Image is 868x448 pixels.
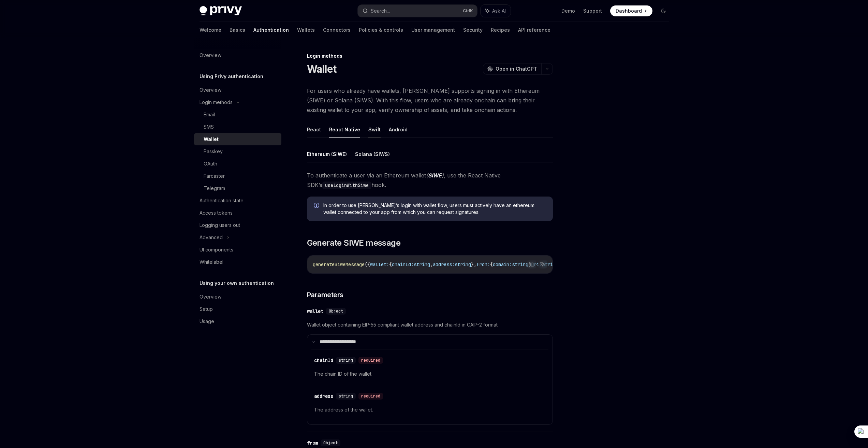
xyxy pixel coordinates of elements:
[490,261,493,268] span: {
[204,184,225,192] div: Telegram
[339,393,353,399] span: string
[200,86,221,94] div: Overview
[583,8,602,14] a: Support
[463,8,473,14] span: Ctrl K
[314,203,321,209] svg: Info
[297,22,315,38] a: Wallets
[194,133,281,145] a: Wallet
[307,53,553,59] div: Login methods
[314,393,333,400] div: address
[200,98,233,106] div: Login methods
[230,22,245,38] a: Basics
[200,317,214,326] div: Usage
[428,172,442,179] a: SIWE
[610,5,652,16] a: Dashboard
[323,440,338,446] span: Object
[307,171,553,190] span: To authenticate a user via an Ethereum wallet , use the React Native SDK’s hook.
[200,6,242,16] img: dark logo
[471,261,476,268] span: },
[370,261,389,268] span: wallet:
[194,121,281,133] a: SMS
[194,303,281,315] a: Setup
[492,8,506,14] span: Ask AI
[194,291,281,303] a: Overview
[194,170,281,182] a: Farcaster
[200,233,223,242] div: Advanced
[200,279,274,287] h5: Using your own authentication
[307,63,337,75] h1: Wallet
[512,261,528,268] span: string
[358,393,383,400] div: required
[658,5,669,16] button: Toggle dark mode
[200,197,244,205] div: Authentication state
[491,22,510,38] a: Recipes
[200,209,233,217] div: Access tokens
[358,357,383,364] div: required
[200,51,221,59] div: Overview
[194,256,281,268] a: Whitelabel
[204,111,215,119] div: Email
[476,261,490,268] span: from:
[204,172,225,180] div: Farcaster
[200,22,221,38] a: Welcome
[359,22,403,38] a: Policies & controls
[481,5,511,17] button: Ask AI
[194,84,281,96] a: Overview
[307,321,553,329] span: Wallet object containing EIP-55 compliant wallet address and chainId in CAIP-2 format.
[314,370,546,378] span: The chain ID of the wallet.
[200,258,223,266] div: Whitelabel
[194,158,281,170] a: OAuth
[204,123,214,131] div: SMS
[194,49,281,61] a: Overview
[496,66,537,72] span: Open in ChatGPT
[538,260,547,269] button: Ask AI
[329,121,360,138] button: React Native
[194,219,281,231] a: Logging users out
[314,406,546,414] span: The address of the wallet.
[313,261,365,268] span: generateSiweMessage
[200,305,213,313] div: Setup
[194,244,281,256] a: UI components
[414,261,430,268] span: string
[194,315,281,328] a: Usage
[194,109,281,121] a: Email
[194,207,281,219] a: Access tokens
[493,261,512,268] span: domain:
[389,121,408,138] button: Android
[204,147,223,156] div: Passkey
[307,439,318,446] div: from
[194,182,281,194] a: Telegram
[194,145,281,158] a: Passkey
[433,261,455,268] span: address:
[314,357,333,364] div: chainId
[322,182,371,189] code: useLoginWithSiwe
[194,194,281,207] a: Authentication state
[426,172,444,179] em: ( )
[365,261,370,268] span: ({
[200,72,263,81] h5: Using Privy authentication
[531,261,542,268] span: uri:
[542,261,558,268] span: string
[307,308,323,315] div: wallet
[561,8,575,14] a: Demo
[200,293,221,301] div: Overview
[527,260,536,269] button: Copy the contents from the code block
[616,8,642,14] span: Dashboard
[392,261,414,268] span: chainId:
[483,63,541,75] button: Open in ChatGPT
[329,308,343,314] span: Object
[371,7,390,15] div: Search...
[518,22,550,38] a: API reference
[253,22,289,38] a: Authentication
[307,86,553,115] span: For users who already have wallets, [PERSON_NAME] supports signing in with Ethereum (SIWE) or Sol...
[430,261,433,268] span: ,
[204,160,217,168] div: OAuth
[204,135,219,143] div: Wallet
[339,358,353,363] span: string
[307,290,343,300] span: Parameters
[307,237,400,248] span: Generate SIWE message
[455,261,471,268] span: string
[200,246,233,254] div: UI components
[411,22,455,38] a: User management
[323,22,351,38] a: Connectors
